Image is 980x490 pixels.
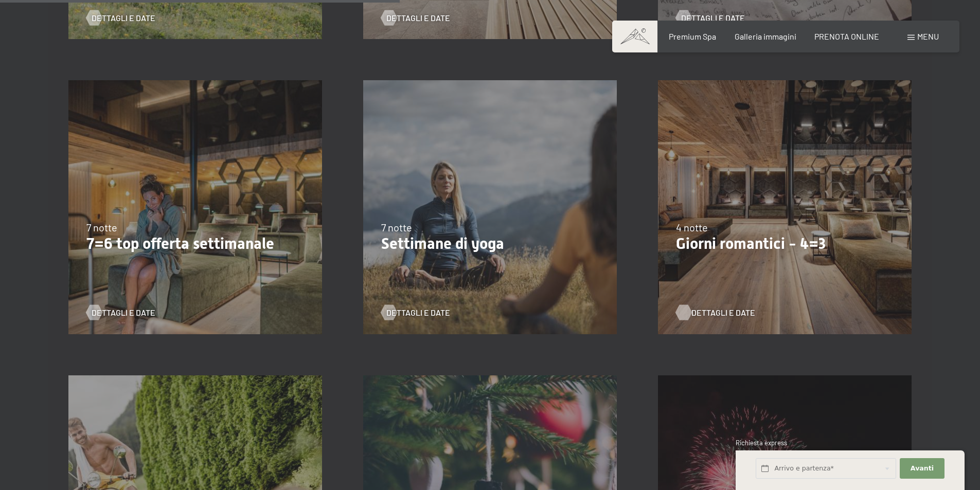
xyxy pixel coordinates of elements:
[86,307,155,318] a: Dettagli e Date
[814,31,879,41] a: PRENOTA ONLINE
[669,31,716,41] a: Premium Spa
[676,307,745,318] a: Dettagli e Date
[86,12,155,24] a: Dettagli e Date
[386,307,450,318] span: Dettagli e Date
[676,234,894,253] p: Giorni romantici - 4=3
[736,439,787,447] span: Richiesta express
[911,464,934,473] span: Avanti
[381,234,599,253] p: Settimane di yoga
[900,458,944,479] button: Avanti
[735,31,796,41] a: Galleria immagini
[92,307,155,318] span: Dettagli e Date
[917,31,939,41] span: Menu
[676,12,745,24] a: Dettagli e Date
[381,12,450,24] a: Dettagli e Date
[381,221,412,233] span: 7 notte
[86,221,117,233] span: 7 notte
[386,12,450,24] span: Dettagli e Date
[381,307,450,318] a: Dettagli e Date
[691,307,755,318] span: Dettagli e Date
[676,221,708,233] span: 4 notte
[681,12,745,24] span: Dettagli e Date
[92,12,155,24] span: Dettagli e Date
[86,234,304,253] p: 7=6 top offerta settimanale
